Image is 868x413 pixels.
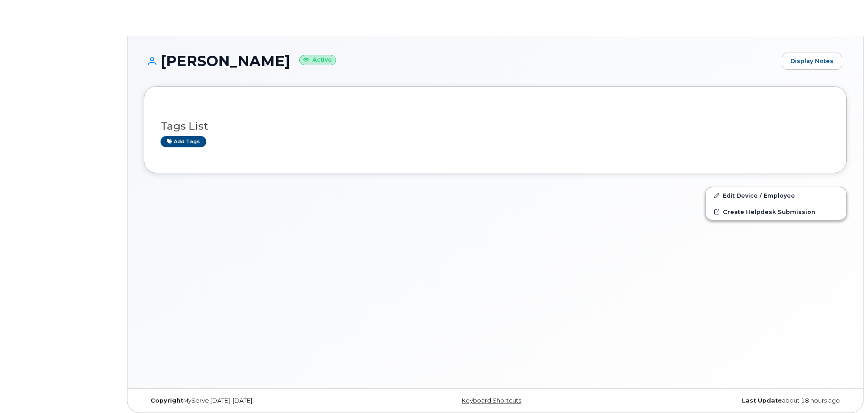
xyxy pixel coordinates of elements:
a: Edit Device / Employee [706,187,846,204]
div: MyServe [DATE]–[DATE] [144,397,378,404]
div: about 18 hours ago [612,397,847,404]
a: Display Notes [782,53,842,70]
h3: Tags List [161,121,830,132]
strong: Copyright [151,397,183,404]
a: Create Helpdesk Submission [706,204,846,220]
a: Add tags [161,136,206,147]
small: Active [299,55,336,65]
strong: Last Update [742,397,782,404]
h1: [PERSON_NAME] [144,53,777,69]
a: Keyboard Shortcuts [462,397,521,404]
